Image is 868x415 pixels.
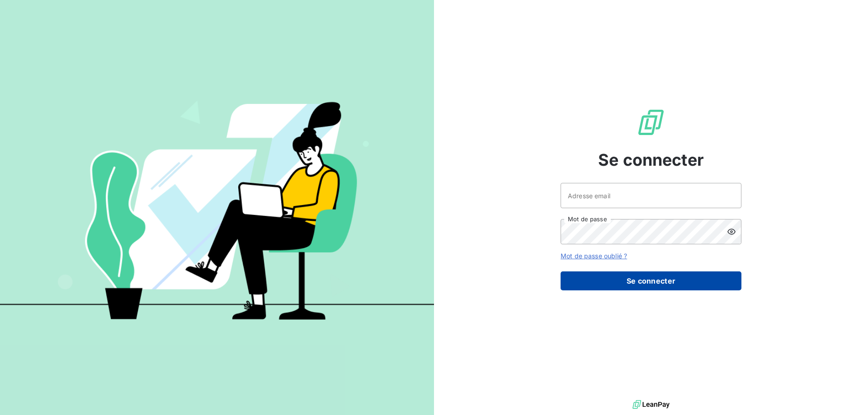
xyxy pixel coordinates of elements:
[561,183,741,208] input: placeholder
[561,271,741,290] button: Se connecter
[561,252,627,260] a: Mot de passe oublié ?
[632,398,670,411] img: logo
[637,108,665,137] img: Logo LeanPay
[598,148,704,172] span: Se connecter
